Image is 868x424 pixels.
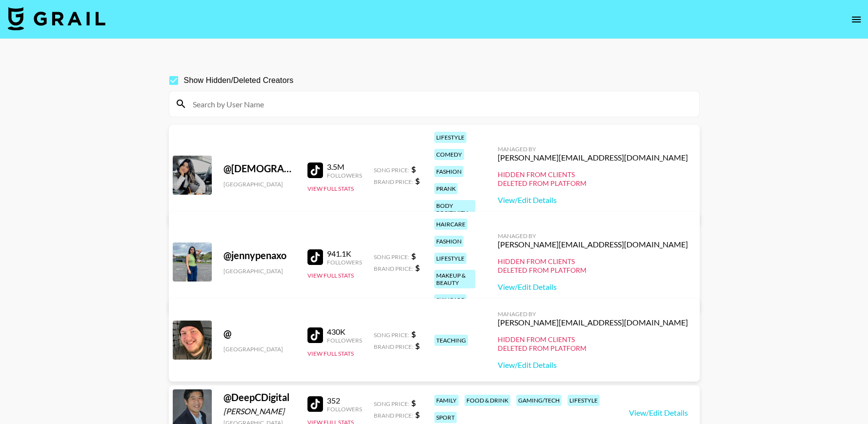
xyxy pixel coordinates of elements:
[307,350,354,357] button: View Full Stats
[374,412,413,419] span: Brand Price:
[498,195,688,205] a: View/Edit Details
[374,166,409,174] span: Song Price:
[629,408,688,418] a: View/Edit Details
[327,259,362,266] div: Followers
[415,410,420,419] strong: $
[327,405,362,413] div: Followers
[415,341,420,350] strong: $
[498,282,688,292] a: View/Edit Details
[223,249,296,262] div: @ jennypenaxo
[498,153,688,162] div: [PERSON_NAME][EMAIL_ADDRESS][DOMAIN_NAME]
[223,406,296,416] div: [PERSON_NAME]
[434,270,475,288] div: makeup & beauty
[327,337,362,344] div: Followers
[434,236,464,247] div: fashion
[567,395,600,406] div: lifestyle
[434,132,466,143] div: lifestyle
[223,327,296,340] div: @
[434,200,475,219] div: body positivity
[498,310,688,318] div: Managed By
[498,179,688,188] div: Deleted from Platform
[498,232,688,240] div: Managed By
[8,7,105,30] img: Grail Talent
[307,185,354,192] button: View Full Stats
[374,343,413,350] span: Brand Price:
[415,263,420,272] strong: $
[415,176,420,185] strong: $
[327,327,362,337] div: 430K
[374,331,409,339] span: Song Price:
[327,249,362,259] div: 941.1K
[498,344,688,353] div: Deleted from Platform
[411,251,416,261] strong: $
[498,266,688,275] div: Deleted from Platform
[434,335,468,346] div: teaching
[847,10,866,29] button: open drawer
[498,360,688,370] a: View/Edit Details
[434,395,459,406] div: family
[498,318,688,327] div: [PERSON_NAME][EMAIL_ADDRESS][DOMAIN_NAME]
[223,391,296,404] div: @ DeepCDigital
[223,267,296,275] div: [GEOGRAPHIC_DATA]
[434,253,466,264] div: lifestyle
[411,329,416,339] strong: $
[434,294,466,305] div: skincare
[498,240,688,249] div: [PERSON_NAME][EMAIL_ADDRESS][DOMAIN_NAME]
[434,149,464,160] div: comedy
[434,219,467,230] div: haircare
[223,345,296,353] div: [GEOGRAPHIC_DATA]
[327,396,362,405] div: 352
[187,96,693,112] input: Search by User Name
[498,257,688,266] div: Hidden from Clients
[498,170,688,179] div: Hidden from Clients
[434,166,464,177] div: fashion
[411,398,416,407] strong: $
[516,395,562,406] div: gaming/tech
[464,395,510,406] div: food & drink
[434,183,458,194] div: prank
[327,172,362,179] div: Followers
[327,162,362,172] div: 3.5M
[411,164,416,174] strong: $
[307,272,354,279] button: View Full Stats
[374,253,409,261] span: Song Price:
[184,75,294,86] span: Show Hidden/Deleted Creators
[498,145,688,153] div: Managed By
[374,400,409,407] span: Song Price:
[223,181,296,188] div: [GEOGRAPHIC_DATA]
[498,335,688,344] div: Hidden from Clients
[374,178,413,185] span: Brand Price:
[434,412,457,423] div: sport
[223,162,296,175] div: @ [DEMOGRAPHIC_DATA]
[374,265,413,272] span: Brand Price:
